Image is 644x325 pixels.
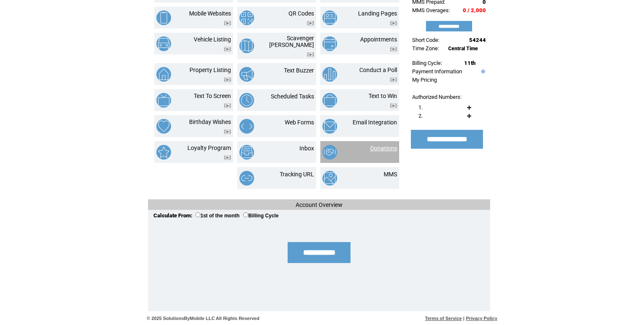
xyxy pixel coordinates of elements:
a: Property Listing [190,67,231,73]
img: video.png [390,77,397,82]
span: Central Time [448,46,478,52]
span: Time Zone: [412,45,439,52]
span: © 2025 SolutionsByMobile LLC All Rights Reserved [147,316,260,321]
img: video.png [224,77,231,82]
img: mms.png [322,171,337,186]
a: Vehicle Listing [194,36,231,43]
img: property-listing.png [156,67,171,82]
a: Conduct a Poll [359,67,397,73]
a: Terms of Service [425,316,462,321]
img: help.gif [479,70,485,73]
img: text-to-screen.png [156,93,171,108]
img: scheduled-tasks.png [239,93,254,108]
a: Scavenger [PERSON_NAME] [269,35,314,48]
img: inbox.png [239,145,254,160]
a: Text to Win [369,93,397,99]
a: Appointments [360,36,397,43]
img: donations.png [322,145,337,160]
span: 54244 [469,37,486,43]
a: Text Buzzer [284,67,314,74]
a: Donations [370,145,397,152]
input: Billing Cycle [243,212,248,217]
label: Billing Cycle [243,213,278,219]
span: 2. [418,113,423,119]
img: birthday-wishes.png [156,119,171,134]
label: 1st of the month [195,213,239,219]
img: text-to-win.png [322,93,337,108]
img: tracking-url.png [239,171,254,186]
a: Scheduled Tasks [271,93,314,100]
img: conduct-a-poll.png [322,67,337,82]
img: video.png [224,103,231,108]
a: Privacy Policy [466,316,497,321]
a: Loyalty Program [187,144,231,151]
input: 1st of the month [195,212,200,217]
img: vehicle-listing.png [156,36,171,51]
a: MMS [384,171,397,178]
img: qr-codes.png [239,10,254,25]
img: email-integration.png [322,119,337,134]
img: mobile-websites.png [156,10,171,25]
a: Birthday Wishes [189,119,231,125]
img: appointments.png [322,36,337,51]
img: loyalty-program.png [156,145,171,160]
img: video.png [224,21,231,26]
span: Calculate From: [153,212,192,219]
a: Mobile Websites [189,10,231,17]
img: video.png [224,129,231,134]
a: Tracking URL [280,171,314,178]
span: | [463,316,465,321]
a: Landing Pages [358,10,397,17]
a: Payment Information [412,68,462,75]
span: 11th [464,60,475,66]
img: web-forms.png [239,119,254,134]
span: 0 / 2,000 [463,7,486,13]
img: video.png [390,47,397,52]
img: video.png [307,21,314,26]
span: Billing Cycle: [412,60,442,66]
img: scavenger-hunt.png [239,39,254,53]
img: video.png [390,103,397,108]
span: Authorized Numbers: [412,94,462,100]
a: QR Codes [288,10,314,17]
a: Email Integration [353,119,397,126]
img: landing-pages.png [322,10,337,25]
a: My Pricing [412,77,437,83]
img: video.png [307,52,314,57]
img: video.png [390,21,397,26]
span: Account Overview [296,201,343,208]
span: MMS Overages: [412,7,450,13]
a: Web Forms [285,119,314,126]
a: Inbox [299,145,314,152]
img: video.png [224,47,231,52]
img: text-buzzer.png [239,67,254,82]
span: Short Code: [412,37,439,43]
img: video.png [224,155,231,160]
a: Text To Screen [194,93,231,99]
span: 1. [418,104,423,111]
